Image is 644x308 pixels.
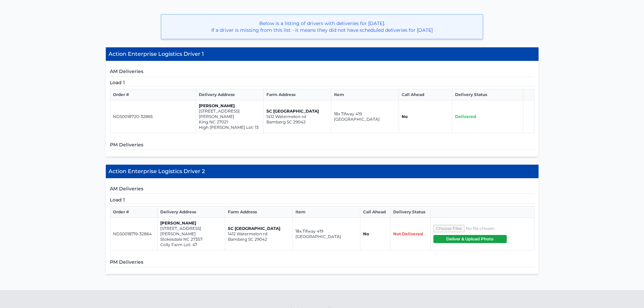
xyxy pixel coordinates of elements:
p: 1412 Watermelon rd [228,231,290,237]
td: 18x Tifway 419 [GEOGRAPHIC_DATA] [331,100,399,133]
p: Stokesdale NC 27357 [160,237,222,242]
p: Colly Farm Lot: 47 [160,242,222,247]
span: Delivered [455,114,476,119]
th: Delivery Address [196,89,263,100]
strong: No [363,231,369,236]
p: [STREET_ADDRESS][PERSON_NAME] [199,109,261,119]
p: SC [GEOGRAPHIC_DATA] [266,109,328,114]
span: Not Delivered [393,231,423,236]
p: [PERSON_NAME] [160,220,222,226]
h4: Action Enterprise Logistics Driver 2 [106,165,539,179]
th: Call Ahead [399,89,452,100]
th: Delivery Status [390,207,430,218]
p: 1412 Watermelon rd [266,114,328,119]
p: King NC 27021 [199,119,261,125]
h5: Load 1 [110,79,534,86]
th: Delivery Status [452,89,523,100]
h5: Load 1 [110,196,534,204]
p: SC [GEOGRAPHIC_DATA] [228,226,290,231]
th: Farm Address [225,207,292,218]
th: Item [292,207,360,218]
h5: PM Deliveries [110,259,534,267]
p: Bamberg SC 29042 [266,119,328,125]
p: Bamberg SC 29042 [228,237,290,242]
button: Deliver & Upload Photo [433,235,507,243]
th: Order # [110,207,157,218]
td: 18x Tifway 419 [GEOGRAPHIC_DATA] [292,218,360,251]
p: NDS0018719-32864 [113,231,154,237]
th: Order # [110,89,196,100]
p: NDS0018720-32865 [113,114,193,119]
p: [STREET_ADDRESS][PERSON_NAME] [160,226,222,237]
th: Item [331,89,399,100]
th: Call Ahead [360,207,390,218]
th: Delivery Address [157,207,225,218]
h5: AM Deliveries [110,185,534,194]
p: [PERSON_NAME] [199,103,261,109]
p: High [PERSON_NAME] Lot: 13 [199,125,261,130]
th: Farm Address [263,89,331,100]
strong: No [402,114,408,119]
h5: PM Deliveries [110,141,534,150]
p: Below is a listing of drivers with deliveries for [DATE]. If a driver is missing from this list -... [167,20,477,33]
h5: AM Deliveries [110,68,534,76]
h4: Action Enterprise Logistics Driver 1 [106,47,539,61]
